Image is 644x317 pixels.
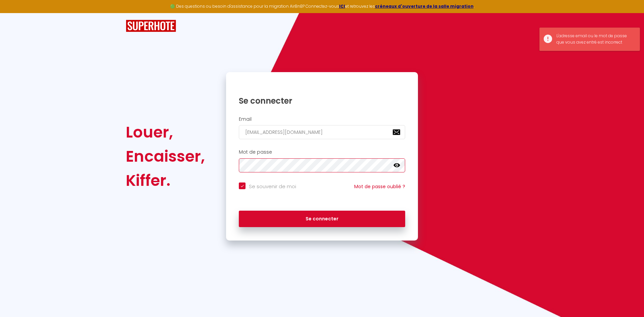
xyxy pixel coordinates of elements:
[126,168,205,193] div: Kiffer.
[126,144,205,168] div: Encaisser,
[375,3,474,9] a: créneaux d'ouverture de la salle migration
[126,120,205,144] div: Louer,
[239,125,405,139] input: Ton Email
[239,149,405,155] h2: Mot de passe
[239,96,405,106] h1: Se connecter
[126,20,176,32] img: SuperHote logo
[239,116,405,122] h2: Email
[339,3,345,9] a: ICI
[5,3,25,23] button: Ouvrir le widget de chat LiveChat
[556,33,633,46] div: L'adresse email ou le mot de passe que vous avez entré est incorrect
[239,211,405,227] button: Se connecter
[354,183,405,190] a: Mot de passe oublié ?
